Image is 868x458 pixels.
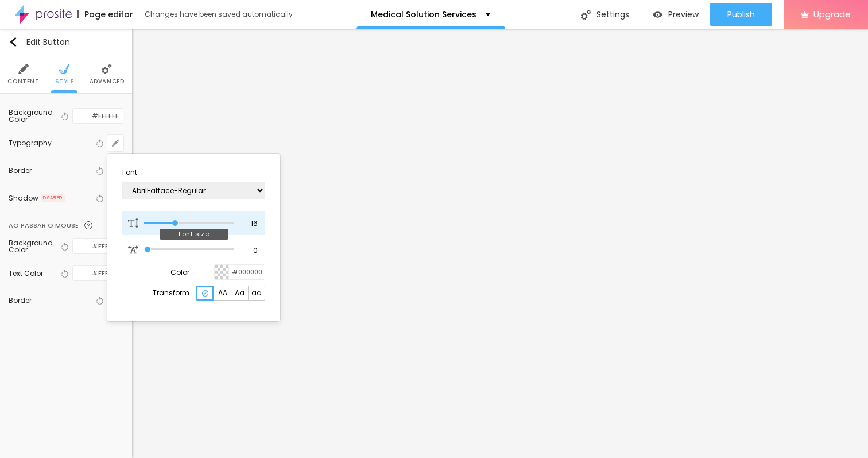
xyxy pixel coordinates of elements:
[218,290,227,297] span: AA
[170,269,189,276] p: Color
[128,218,138,228] img: Icon Font Size
[202,290,208,297] img: Icone
[128,245,138,255] img: Icon Letter Spacing
[153,290,189,297] p: Transform
[251,290,262,297] span: aa
[235,290,245,297] span: Aa
[122,169,265,176] p: Font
